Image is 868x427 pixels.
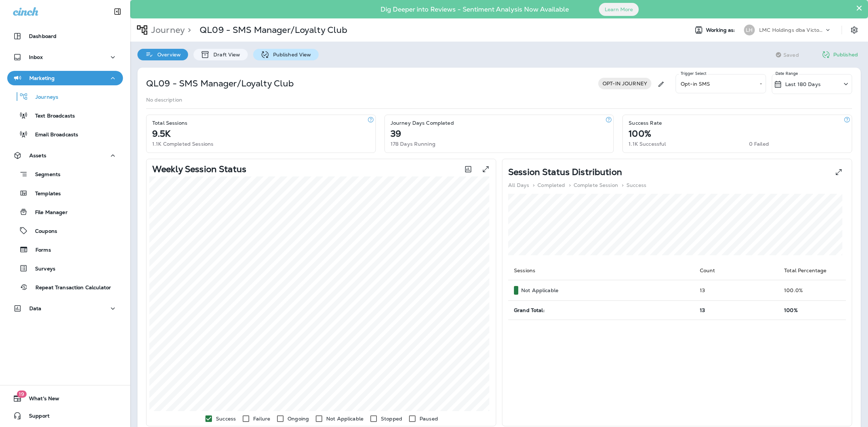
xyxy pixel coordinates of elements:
p: Published [833,52,858,57]
p: Segments [28,171,60,179]
span: 100% [784,307,798,313]
button: Close [856,2,863,14]
p: Published View [269,52,311,57]
p: Not Applicable [326,416,363,422]
p: Stopped [381,416,402,422]
p: 1.1K Successful [629,141,666,147]
p: All Days [508,182,529,188]
span: What's New [22,396,59,404]
p: Completed [537,182,565,188]
p: Templates [28,191,61,197]
td: 13 [694,280,779,301]
span: Support [22,413,50,422]
p: No description [146,97,182,103]
p: 178 Days Running [391,141,435,147]
button: Repeat Transaction Calculator [7,279,123,295]
p: File Manager [28,209,68,216]
p: Session Status Distribution [508,169,622,175]
p: Coupons [28,228,57,235]
p: Email Broadcasts [28,132,78,138]
p: Repeat Transaction Calculator [28,285,111,291]
div: Edit [654,74,668,94]
button: Marketing [7,71,123,85]
p: 0 Failed [749,141,769,147]
span: Grand Total: [514,307,545,313]
button: 19What's New [7,391,123,406]
span: OPT-IN JOURNEY [598,81,651,86]
p: Not Applicable [521,287,558,293]
p: Assets [29,153,46,158]
span: Saved [783,52,799,58]
p: Inbox [29,54,43,60]
th: Total Percentage [778,261,846,280]
label: Trigger Select [681,71,707,76]
button: Email Broadcasts [7,127,123,142]
button: Coupons [7,223,123,238]
button: Journeys [7,89,123,104]
button: Support [7,409,123,423]
div: Opt-in SMS [676,74,766,93]
p: 1.1K Completed Sessions [152,141,213,147]
p: Forms [28,247,51,254]
p: Journey Days Completed [391,120,454,126]
button: Segments [7,166,123,182]
p: Success Rate [629,120,662,126]
th: Sessions [508,261,694,280]
p: Success [626,182,646,188]
p: Journeys [28,94,58,101]
p: Draft View [210,52,240,57]
p: 9.5K [152,131,171,137]
button: Settings [848,24,861,37]
p: 100% [629,131,651,137]
p: > [569,182,571,188]
button: View Pie expanded to full screen [831,165,846,179]
p: Surveys [28,266,55,273]
span: 19 [17,390,26,398]
button: Surveys [7,261,123,276]
p: Dig Deeper into Reviews - Sentiment Analysis Now Available [359,8,590,10]
button: Dashboard [7,29,123,43]
p: QL09 - SMS Manager/Loyalty Club [200,25,347,35]
span: 13 [700,307,705,313]
td: 100.0 % [778,280,846,301]
p: Data [29,306,42,311]
p: Text Broadcasts [28,113,75,120]
p: Overview [154,52,181,57]
p: > [185,25,191,35]
p: 39 [391,131,401,137]
p: Marketing [29,75,55,81]
button: Templates [7,185,123,201]
p: Last 180 Days [785,81,821,87]
p: Ongoing [288,416,309,422]
p: Paused [420,416,438,422]
p: Success [216,416,236,422]
button: File Manager [7,204,123,219]
button: Inbox [7,50,123,64]
p: Total Sessions [152,120,187,126]
button: Text Broadcasts [7,108,123,123]
p: > [533,182,535,188]
th: Count [694,261,779,280]
p: QL09 - SMS Manager/Loyalty Club [146,78,294,89]
p: Date Range [775,71,799,76]
button: View graph expanded to full screen [478,162,493,176]
button: Data [7,301,123,316]
button: Learn More [599,3,639,16]
span: Working as: [706,27,737,33]
p: Journey [148,25,185,35]
button: Assets [7,148,123,163]
p: Dashboard [29,33,56,39]
div: LH [744,25,755,35]
button: Collapse Sidebar [107,4,128,19]
p: > [622,182,624,188]
p: LMC Holdings dba Victory Lane Quick Oil Change [759,27,824,33]
button: Toggle between session count and session percentage [461,162,476,176]
p: Complete Session [574,182,618,188]
p: Failure [253,416,270,422]
button: Forms [7,242,123,257]
p: Weekly Session Status [152,166,246,172]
